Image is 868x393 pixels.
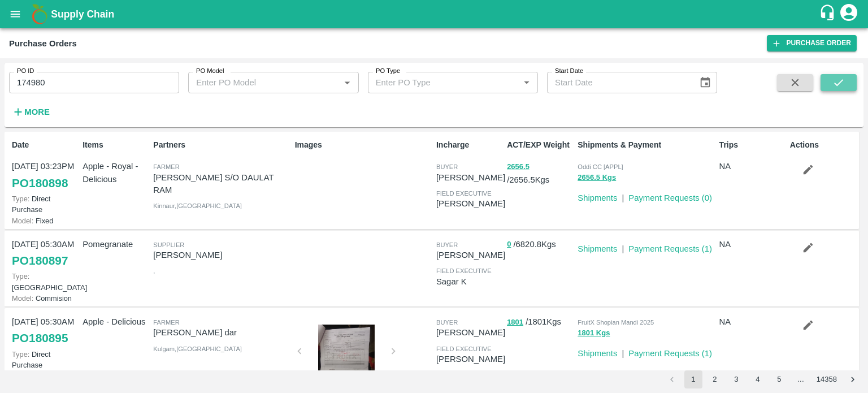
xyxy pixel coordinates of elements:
[790,139,856,151] p: Actions
[507,160,573,186] p: / 2656.5 Kgs
[436,190,492,197] span: field executive
[578,327,610,340] button: 1801 Kgs
[9,102,53,122] button: More
[719,316,785,328] p: NA
[12,271,78,292] p: [GEOGRAPHIC_DATA]
[507,139,573,151] p: ACT/EXP Weight
[12,316,78,328] p: [DATE] 05:30AM
[507,238,573,251] p: / 6820.8 Kgs
[792,374,810,385] div: …
[12,195,29,203] span: Type:
[12,139,78,151] p: Date
[12,238,78,251] p: [DATE] 05:30AM
[12,328,68,348] a: PO180895
[153,139,290,151] p: Partners
[578,319,654,326] span: FruitX Shopian Mandi 2025
[519,75,534,90] button: Open
[628,244,712,253] a: Payment Requests (1)
[436,249,505,261] p: [PERSON_NAME]
[12,349,78,370] p: Direct Purchase
[12,160,78,172] p: [DATE] 03:23PM
[706,370,724,388] button: Go to page 2
[436,139,502,151] p: Incharge
[436,319,458,326] span: buyer
[578,244,617,253] a: Shipments
[436,197,505,210] p: [PERSON_NAME]
[12,293,78,304] p: Commision
[12,251,68,271] a: PO180897
[628,349,712,358] a: Payment Requests (1)
[192,75,336,90] input: Enter PO Model
[12,217,33,225] span: Model:
[436,353,505,365] p: [PERSON_NAME]
[9,36,77,51] div: Purchase Orders
[153,267,155,274] span: ,
[436,346,492,352] span: field executive
[719,139,785,151] p: Trips
[371,75,516,90] input: Enter PO Type
[9,72,179,93] input: Enter PO ID
[436,241,458,248] span: buyer
[617,187,624,204] div: |
[436,171,505,184] p: [PERSON_NAME]
[719,238,785,251] p: NA
[12,193,78,215] p: Direct Purchase
[767,35,857,51] a: Purchase Order
[196,67,224,76] label: PO Model
[628,193,712,202] a: Payment Requests (0)
[153,249,290,261] p: [PERSON_NAME]
[507,161,530,174] button: 2656.5
[578,171,616,184] button: 2656.5 Kgs
[83,238,149,251] p: Pomegranate
[436,267,492,274] span: field executive
[17,67,34,76] label: PO ID
[507,316,523,329] button: 1801
[340,75,354,90] button: Open
[83,160,149,185] p: Apple - Royal - Delicious
[578,139,714,151] p: Shipments & Payment
[376,67,400,76] label: PO Type
[578,349,617,358] a: Shipments
[51,6,819,22] a: Supply Chain
[617,238,624,255] div: |
[661,370,863,388] nav: pagination navigation
[83,139,149,151] p: Items
[684,370,702,388] button: page 1
[839,2,859,26] div: account of current user
[51,8,114,20] b: Supply Chain
[2,1,28,27] button: open drawer
[819,4,839,24] div: customer-support
[12,272,29,280] span: Type:
[547,72,690,93] input: Start Date
[153,346,242,352] span: Kulgam , [GEOGRAPHIC_DATA]
[436,163,458,170] span: buyer
[12,173,68,193] a: PO180898
[844,370,862,388] button: Go to next page
[770,370,788,388] button: Go to page 5
[153,163,179,170] span: Farmer
[12,215,78,226] p: Fixed
[727,370,745,388] button: Go to page 3
[719,160,785,172] p: NA
[578,193,617,202] a: Shipments
[295,139,432,151] p: Images
[695,72,716,93] button: Choose date
[578,163,623,170] span: Oddi CC [APPL]
[617,343,624,360] div: |
[12,294,33,303] span: Model:
[28,3,51,25] img: logo
[436,326,505,339] p: [PERSON_NAME]
[153,202,242,209] span: Kinnaur , [GEOGRAPHIC_DATA]
[507,238,511,251] button: 0
[749,370,767,388] button: Go to page 4
[555,67,583,76] label: Start Date
[153,326,290,339] p: [PERSON_NAME] dar
[12,350,29,359] span: Type:
[813,370,840,388] button: Go to page 14358
[507,316,573,329] p: / 1801 Kgs
[153,171,290,197] p: [PERSON_NAME] S/O DAULAT RAM
[24,107,50,116] strong: More
[83,316,149,328] p: Apple - Delicious
[436,275,502,288] p: Sagar K
[153,319,179,326] span: Farmer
